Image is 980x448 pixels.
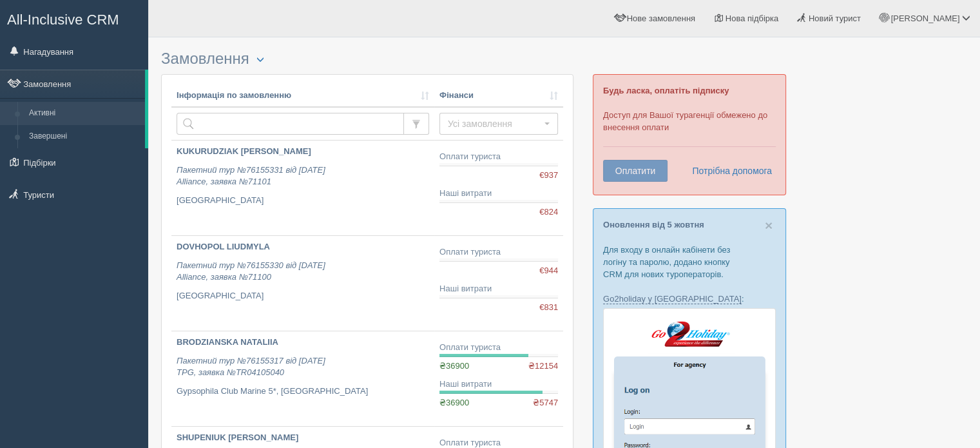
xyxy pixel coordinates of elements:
[177,113,404,135] input: Пошук за номером замовлення, ПІБ або паспортом туриста
[603,220,704,229] a: Оновлення від 5 жовтня
[177,356,325,378] i: Пакетний тур №76155317 від [DATE] TPG, заявка №TR04105040
[725,14,779,23] span: Нова підбірка
[439,283,558,295] div: Наші витрати
[439,342,558,354] div: Оплати туриста
[23,102,145,125] a: Активні
[23,125,145,148] a: Завершені
[539,302,558,314] span: €831
[539,265,558,277] span: €944
[439,378,558,391] div: Наші витрати
[603,244,776,280] p: Для входу в онлайн кабінети без логіну та паролю, додано кнопку CRM для нових туроператорів.
[603,293,776,305] p: :
[177,290,429,302] p: [GEOGRAPHIC_DATA]
[439,398,469,407] span: ₴36900
[603,160,668,182] button: Оплатити
[539,206,558,219] span: €824
[171,141,434,235] a: KUKURUDZIAK [PERSON_NAME] Пакетний тур №76155331 від [DATE]Alliance, заявка №71101 [GEOGRAPHIC_DATA]
[177,90,429,102] a: Інформація по замовленню
[627,14,695,23] span: Нове замовлення
[171,236,434,331] a: DOVHOPOL LIUDMYLA Пакетний тур №76155330 від [DATE]Alliance, заявка №71100 [GEOGRAPHIC_DATA]
[177,337,278,347] b: BRODZIANSKA NATALIIA
[765,218,773,233] span: ×
[177,165,325,187] i: Пакетний тур №76155331 від [DATE] Alliance, заявка №71101
[765,219,773,232] button: Close
[809,14,861,23] span: Новий турист
[439,246,558,258] div: Оплати туриста
[177,260,325,282] i: Пакетний тур №76155330 від [DATE] Alliance, заявка №71100
[890,14,959,23] span: [PERSON_NAME]
[439,188,558,200] div: Наші витрати
[439,90,558,102] a: Фінанси
[177,146,311,156] b: KUKURUDZIAK [PERSON_NAME]
[684,160,773,182] a: Потрібна допомога
[439,361,469,371] span: ₴36900
[593,74,786,195] div: Доступ для Вашої турагенції обмежено до внесення оплати
[177,385,429,398] p: Gypsophila Club Marine 5*, [GEOGRAPHIC_DATA]
[177,195,429,207] p: [GEOGRAPHIC_DATA]
[7,12,119,28] span: All-Inclusive CRM
[439,113,558,135] button: Усі замовлення
[603,294,742,304] a: Go2holiday у [GEOGRAPHIC_DATA]
[448,117,541,130] span: Усі замовлення
[1,1,148,36] a: All-Inclusive CRM
[177,242,270,251] b: DOVHOPOL LIUDMYLA
[171,331,434,426] a: BRODZIANSKA NATALIIA Пакетний тур №76155317 від [DATE]TPG, заявка №TR04105040 Gypsophila Club Mar...
[161,50,573,68] h3: Замовлення
[603,86,729,95] b: Будь ласка, оплатіть підписку
[439,151,558,163] div: Оплати туриста
[177,433,298,442] b: SHUPENIUK [PERSON_NAME]
[533,397,558,409] span: ₴5747
[539,170,558,182] span: €937
[528,360,558,373] span: ₴12154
